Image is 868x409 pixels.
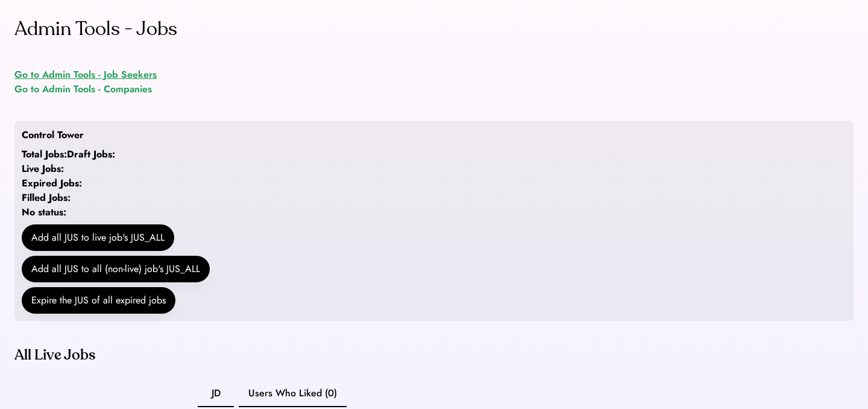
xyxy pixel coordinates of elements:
[14,346,726,365] div: All Live Jobs
[22,162,64,176] strong: Live Jobs:
[14,68,157,82] a: Go to Admin Tools - Job Seekers
[22,256,210,282] button: Add all JUS to all (non-live) job's JUS_ALL
[22,147,67,161] strong: Total Jobs:
[198,381,234,407] button: JD
[22,176,82,190] strong: Expired Jobs:
[22,191,71,204] strong: Filled Jobs:
[67,147,115,161] strong: Draft Jobs:
[22,287,175,314] button: Expire the JUS of all expired jobs
[14,82,152,97] a: Go to Admin Tools - Companies
[14,14,177,43] div: Admin Tools - Jobs
[239,381,347,407] button: Users Who Liked (0)
[22,128,84,142] div: Control Tower
[22,224,174,251] button: Add all JUS to live job's JUS_ALL
[22,205,66,219] strong: No status:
